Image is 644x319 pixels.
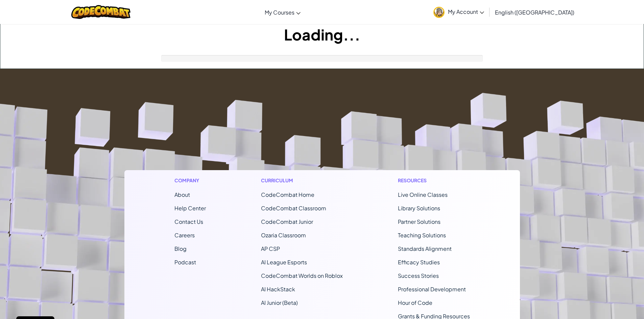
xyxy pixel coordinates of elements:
a: CodeCombat Worlds on Roblox [261,272,343,279]
a: AI Junior (Beta) [261,299,298,306]
a: CodeCombat Classroom [261,205,326,212]
a: Help Center [174,205,206,212]
h1: Company [174,177,206,184]
a: Partner Solutions [398,218,440,225]
a: Podcast [174,259,196,266]
a: Ozaria Classroom [261,232,306,239]
a: Success Stories [398,272,439,279]
span: My Account [448,8,484,15]
a: Professional Development [398,286,466,293]
span: CodeCombat Home [261,191,314,198]
a: English ([GEOGRAPHIC_DATA]) [492,3,578,21]
a: AI League Esports [261,259,307,266]
span: Contact Us [174,218,203,225]
a: AI HackStack [261,286,295,293]
a: CodeCombat Junior [261,218,313,225]
a: AP CSP [261,245,280,252]
a: Live Online Classes [398,191,448,198]
a: Teaching Solutions [398,232,446,239]
a: Library Solutions [398,205,440,212]
a: About [174,191,190,198]
a: Hour of Code [398,299,432,306]
span: English ([GEOGRAPHIC_DATA]) [495,9,574,16]
h1: Resources [398,177,470,184]
img: avatar [433,7,445,18]
span: My Courses [265,9,294,16]
a: Efficacy Studies [398,259,440,266]
a: My Courses [261,3,304,21]
h1: Curriculum [261,177,343,184]
img: CodeCombat logo [71,5,130,19]
a: Standards Alignment [398,245,452,252]
a: Blog [174,245,187,252]
a: Careers [174,232,195,239]
h1: Loading... [0,24,644,45]
a: My Account [430,1,487,23]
